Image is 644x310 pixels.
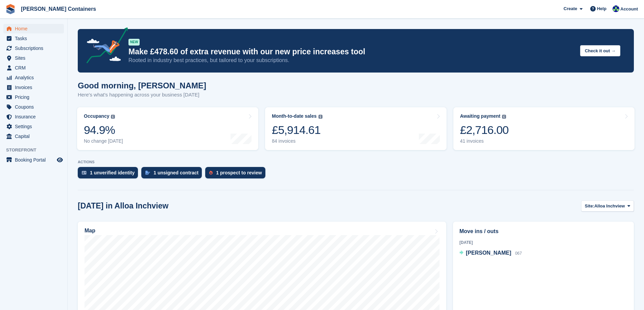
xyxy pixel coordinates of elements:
[3,63,64,73] a: menu
[585,203,594,209] span: Site:
[15,155,55,165] span: Booking Portal
[3,73,64,82] a: menu
[90,170,135,175] div: 1 unverified identity
[581,200,634,212] button: Site: Alloa Inchview
[78,201,168,210] h2: [DATE] in Alloa Inchview
[460,138,509,144] div: 41 invoices
[78,91,206,99] p: Here's what's happening across your business [DATE]
[153,170,198,175] div: 1 unsigned contract
[597,5,606,12] span: Help
[15,122,55,131] span: Settings
[77,107,258,150] a: Occupancy 94.9% No change [DATE]
[81,27,128,66] img: price-adjustments-announcement-icon-8257ccfd72463d97f412b2fc003d46551f7dbcb40ab6d574587a9cd5c0d94...
[620,6,638,12] span: Account
[78,81,206,90] h1: Good morning, [PERSON_NAME]
[205,167,268,182] a: 1 prospect to review
[209,171,213,175] img: prospect-51fa495bee0391a8d652442698ab0144808aea92771e9ea1ae160a38d050c398.svg
[272,113,316,119] div: Month-to-date sales
[56,156,64,164] a: Preview store
[3,132,64,141] a: menu
[15,92,55,102] span: Pricing
[460,113,501,119] div: Awaiting payment
[580,45,620,56] button: Check it out →
[459,227,627,235] h2: Move ins / outs
[15,73,55,82] span: Analytics
[15,112,55,121] span: Insurance
[128,57,575,64] p: Rooted in industry best practices, but tailored to your subscriptions.
[84,123,123,137] div: 94.9%
[6,147,67,153] span: Storefront
[459,249,522,258] a: [PERSON_NAME] 067
[15,83,55,92] span: Invoices
[15,44,55,53] span: Subscriptions
[5,4,16,14] img: stora-icon-8386f47178a22dfd0bd8f6a31ec36ba5ce8667c1dd55bd0f319d3a0aa187defe.svg
[15,63,55,73] span: CRM
[3,112,64,121] a: menu
[502,115,506,119] img: icon-info-grey-7440780725fd019a000dd9b08b2336e03edf1995a4989e88bcd33f0948082b44.svg
[3,92,64,102] a: menu
[3,102,64,112] a: menu
[85,228,95,234] h2: Map
[3,34,64,43] a: menu
[564,5,577,12] span: Create
[3,155,64,165] a: menu
[128,47,575,57] p: Make £478.60 of extra revenue with our new price increases tool
[515,251,522,256] span: 067
[3,24,64,33] a: menu
[3,83,64,92] a: menu
[318,115,323,119] img: icon-info-grey-7440780725fd019a000dd9b08b2336e03edf1995a4989e88bcd33f0948082b44.svg
[460,123,509,137] div: £2,716.00
[272,123,322,137] div: £5,914.61
[613,5,619,12] img: Audra Whitelaw
[3,53,64,63] a: menu
[594,203,625,209] span: Alloa Inchview
[78,167,141,182] a: 1 unverified identity
[265,107,446,150] a: Month-to-date sales £5,914.61 84 invoices
[15,132,55,141] span: Capital
[272,138,322,144] div: 84 invoices
[15,34,55,43] span: Tasks
[15,102,55,112] span: Coupons
[15,53,55,63] span: Sites
[3,122,64,131] a: menu
[82,171,87,175] img: verify_identity-adf6edd0f0f0b5bbfe63781bf79b02c33cf7c696d77639b501bdc392416b5a36.svg
[3,44,64,53] a: menu
[145,171,150,175] img: contract_signature_icon-13c848040528278c33f63329250d36e43548de30e8caae1d1a13099fd9432cc5.svg
[459,239,627,246] div: [DATE]
[216,170,262,175] div: 1 prospect to review
[15,24,55,33] span: Home
[84,113,109,119] div: Occupancy
[78,160,634,164] p: ACTIONS
[128,39,140,46] div: NEW
[18,3,99,15] a: [PERSON_NAME] Containers
[466,250,511,256] span: [PERSON_NAME]
[141,167,205,182] a: 1 unsigned contract
[111,115,115,119] img: icon-info-grey-7440780725fd019a000dd9b08b2336e03edf1995a4989e88bcd33f0948082b44.svg
[453,107,635,150] a: Awaiting payment £2,716.00 41 invoices
[84,138,123,144] div: No change [DATE]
